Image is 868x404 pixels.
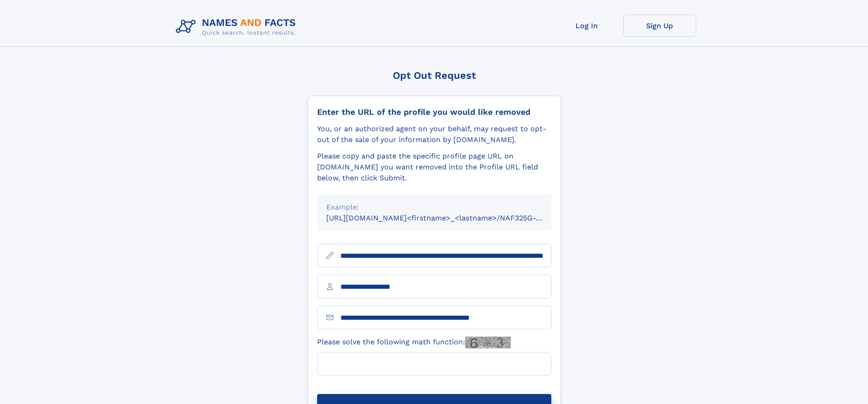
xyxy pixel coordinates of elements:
[623,15,696,37] a: Sign Up
[317,107,551,117] div: Enter the URL of the profile you would like removed
[326,214,569,222] small: [URL][DOMAIN_NAME]<firstname>_<lastname>/NAF325G-xxxxxxxx
[317,337,511,348] label: Please solve the following math function:
[308,70,561,81] div: Opt Out Request
[550,15,623,37] a: Log In
[317,151,551,184] div: Please copy and paste the specific profile page URL on [DOMAIN_NAME] you want removed into the Pr...
[172,15,303,39] img: Logo Names and Facts
[317,123,551,145] div: You, or an authorized agent on your behalf, may request to opt-out of the sale of your informatio...
[326,202,542,213] div: Example:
